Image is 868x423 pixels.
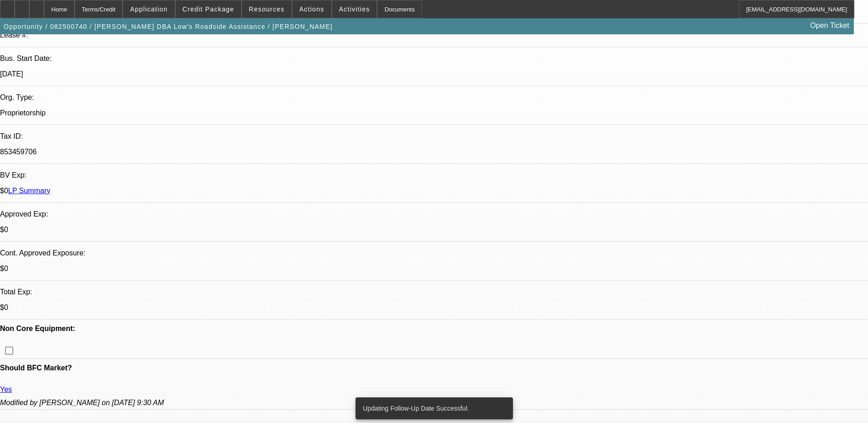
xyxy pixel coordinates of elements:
span: Opportunity / 082500740 / [PERSON_NAME] DBA Low's Roadside Assistance / [PERSON_NAME] [4,23,333,30]
button: Resources [242,0,291,18]
button: Application [123,0,174,18]
span: Actions [299,5,324,13]
span: Activities [339,5,370,13]
span: Resources [249,5,285,13]
a: Open Ticket [807,18,853,33]
button: Activities [332,0,377,18]
span: Application [130,5,167,13]
button: Actions [292,0,331,18]
button: Credit Package [176,0,241,18]
div: Updating Follow-Up Date Successful. [356,397,509,419]
span: Credit Package [183,5,234,13]
a: LP Summary [8,187,50,195]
